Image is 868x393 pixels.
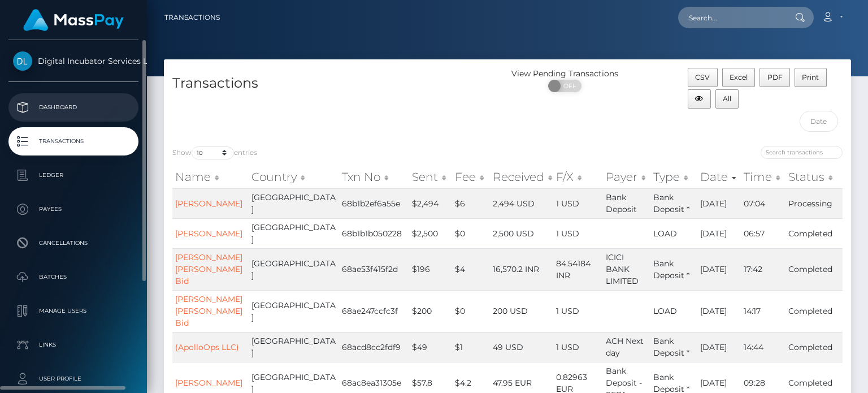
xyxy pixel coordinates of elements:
td: [DATE] [697,290,741,332]
td: 68b1b1b050228 [339,218,409,248]
td: Completed [785,248,843,290]
span: OFF [554,80,583,92]
button: PDF [759,68,790,87]
td: [GEOGRAPHIC_DATA] [249,248,339,290]
td: $6 [452,188,491,218]
td: $196 [409,248,452,290]
td: $2,494 [409,188,452,218]
td: Completed [785,332,843,362]
p: Dashboard [13,99,134,116]
span: Bank Deposit [606,192,637,214]
th: Sent: activate to sort column ascending [409,166,452,188]
td: Bank Deposit * [650,188,697,218]
a: (ApolloOps LLC) [175,342,239,352]
button: Column visibility [688,89,711,109]
p: Ledger [13,167,134,184]
th: F/X: activate to sort column ascending [553,166,602,188]
td: $4 [452,248,491,290]
a: Links [8,331,138,359]
td: 17:42 [741,248,785,290]
td: [GEOGRAPHIC_DATA] [249,188,339,218]
div: View Pending Transactions [507,68,622,80]
p: Links [13,336,134,353]
td: [DATE] [697,248,741,290]
span: All [723,94,731,103]
td: 84.54184 INR [553,248,602,290]
a: Dashboard [8,93,138,122]
th: Fee: activate to sort column ascending [452,166,491,188]
td: $49 [409,332,452,362]
span: Excel [730,73,748,81]
a: Cancellations [8,229,138,257]
img: MassPay Logo [23,9,124,31]
select: Showentries [192,146,234,159]
th: Txn No: activate to sort column ascending [339,166,409,188]
th: Date: activate to sort column ascending [697,166,741,188]
a: Transactions [8,127,138,156]
button: Print [795,68,827,87]
td: LOAD [650,218,697,248]
td: 68acd8cc2fdf9 [339,332,409,362]
td: [GEOGRAPHIC_DATA] [249,218,339,248]
a: [PERSON_NAME] [PERSON_NAME] Bid [175,294,242,328]
td: 49 USD [490,332,553,362]
a: Payees [8,195,138,223]
p: Cancellations [13,235,134,252]
a: [PERSON_NAME] [PERSON_NAME] Bid [175,252,242,286]
button: Excel [722,68,756,87]
p: Payees [13,201,134,218]
th: Type: activate to sort column ascending [650,166,697,188]
td: 14:44 [741,332,785,362]
td: 1 USD [553,218,602,248]
span: ACH Next day [606,336,644,358]
input: Search... [678,7,784,28]
td: [GEOGRAPHIC_DATA] [249,332,339,362]
td: 1 USD [553,290,602,332]
td: 200 USD [490,290,553,332]
td: [DATE] [697,332,741,362]
th: Name: activate to sort column ascending [172,166,249,188]
input: Date filter [800,111,839,132]
td: $0 [452,290,491,332]
button: CSV [688,68,718,87]
td: 1 USD [553,188,602,218]
td: 07:04 [741,188,785,218]
a: [PERSON_NAME] [175,378,242,388]
td: Bank Deposit * [650,248,697,290]
td: $2,500 [409,218,452,248]
th: Status: activate to sort column ascending [785,166,843,188]
th: Received: activate to sort column ascending [490,166,553,188]
td: 14:17 [741,290,785,332]
th: Country: activate to sort column ascending [249,166,339,188]
td: Bank Deposit * [650,332,697,362]
a: [PERSON_NAME] [175,228,242,239]
td: Processing [785,188,843,218]
td: 2,500 USD [490,218,553,248]
td: Completed [785,290,843,332]
td: 2,494 USD [490,188,553,218]
span: Digital Incubator Services Limited [8,56,138,66]
td: [DATE] [697,218,741,248]
td: $200 [409,290,452,332]
label: Show entries [172,146,257,159]
td: $1 [452,332,491,362]
a: Manage Users [8,297,138,325]
img: Digital Incubator Services Limited [13,51,32,71]
p: Batches [13,269,134,286]
p: Manage Users [13,303,134,319]
a: Batches [8,263,138,291]
span: CSV [695,73,710,81]
h4: Transactions [172,74,499,93]
td: $0 [452,218,491,248]
td: 06:57 [741,218,785,248]
td: [GEOGRAPHIC_DATA] [249,290,339,332]
td: Completed [785,218,843,248]
td: 16,570.2 INR [490,248,553,290]
td: 68ae247ccfc3f [339,290,409,332]
td: 68b1b2ef6a55e [339,188,409,218]
span: PDF [767,73,783,81]
span: ICICI BANK LIMITED [606,252,639,286]
a: Ledger [8,161,138,189]
a: Transactions [164,6,220,29]
th: Time: activate to sort column ascending [741,166,785,188]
